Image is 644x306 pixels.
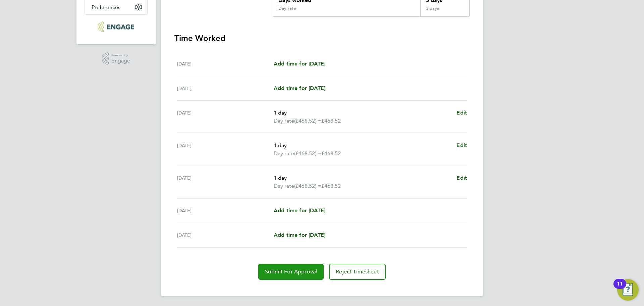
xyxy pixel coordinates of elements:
div: [DATE] [177,207,274,215]
span: (£468.52) = [294,118,321,124]
p: 1 day [274,141,451,149]
span: Day rate [274,182,294,190]
a: Edit [457,109,467,117]
img: rgbrec-logo-retina.png [98,21,134,32]
span: Edit [457,142,467,148]
p: 1 day [274,109,451,117]
span: Preferences [92,4,120,10]
span: Reject Timesheet [336,268,379,275]
div: [DATE] [177,141,274,158]
span: Add time for [DATE] [274,232,325,238]
h3: Time Worked [174,33,470,44]
span: £468.52 [321,118,341,124]
div: [DATE] [177,174,274,190]
span: Powered by [111,52,130,58]
span: £468.52 [321,183,341,189]
span: Day rate [274,149,294,158]
a: Add time for [DATE] [274,207,325,215]
span: (£468.52) = [294,150,321,157]
span: (£468.52) = [294,183,321,189]
div: 3 days [420,6,469,16]
a: Edit [457,141,467,149]
a: Add time for [DATE] [274,60,325,68]
span: Submit For Approval [265,268,317,275]
a: Edit [457,174,467,182]
span: Add time for [DATE] [274,207,325,214]
div: [DATE] [177,109,274,125]
button: Submit For Approval [258,264,324,280]
span: Edit [457,110,467,116]
a: Add time for [DATE] [274,231,325,239]
a: Powered byEngage [102,52,130,65]
span: Add time for [DATE] [274,85,325,91]
button: Reject Timesheet [329,264,386,280]
button: Open Resource Center, 11 new notifications [617,279,639,301]
div: [DATE] [177,231,274,239]
span: Engage [111,58,130,64]
p: 1 day [274,174,451,182]
div: Day rate [278,6,296,11]
div: [DATE] [177,84,274,92]
div: 11 [617,284,623,293]
span: Edit [457,175,467,181]
div: [DATE] [177,60,274,68]
a: Add time for [DATE] [274,84,325,92]
a: Go to home page [85,21,148,32]
span: £468.52 [321,150,341,157]
span: Add time for [DATE] [274,60,325,67]
span: Day rate [274,117,294,125]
